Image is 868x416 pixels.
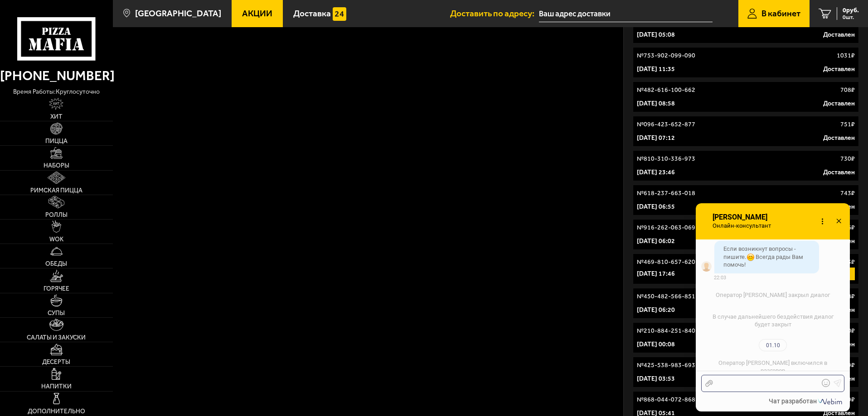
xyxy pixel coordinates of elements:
[633,322,859,353] a: №210-884-251-840730₽[DATE] 00:08Доставлен
[761,9,800,18] span: В кабинет
[637,326,695,335] p: № 210-884-251-840
[637,269,675,278] p: [DATE] 17:46
[44,286,69,292] span: Горячее
[716,292,830,298] span: Оператор [PERSON_NAME] закрыл диалог
[823,134,855,143] p: Доставлен
[633,116,859,147] a: №096-423-652-877751₽[DATE] 07:12Доставлен
[637,340,675,349] p: [DATE] 00:08
[637,374,675,383] p: [DATE] 03:53
[637,395,695,404] p: № 868-044-072-868
[823,65,855,74] p: Доставлен
[701,261,712,272] img: visitor_avatar_default.png
[823,99,855,108] p: Доставлен
[637,189,695,198] p: № 618-237-663-018
[293,9,331,18] span: Доставка
[637,258,695,267] p: № 469-810-657-620
[28,408,85,415] span: Дополнительно
[633,357,859,387] a: №425-538-983-693979₽[DATE] 03:53Доставлен
[633,81,859,112] a: №482-616-100-662708₽[DATE] 08:58Доставлен
[714,275,726,281] span: 22:03
[843,14,859,20] span: 0 шт.
[637,168,675,177] p: [DATE] 23:46
[45,212,68,218] span: Роллы
[49,236,63,243] span: WOK
[30,187,82,194] span: Римская пицца
[633,13,859,43] a: №901-535-363-641768₽[DATE] 05:08Доставлен
[637,65,675,74] p: [DATE] 11:35
[633,185,859,215] a: №618-237-663-018743₽[DATE] 06:55Доставлен
[769,397,844,405] a: Чат разработан
[44,163,69,169] span: Наборы
[759,339,787,351] div: 01.10
[840,189,855,198] p: 743 ₽
[637,134,675,143] p: [DATE] 07:12
[42,359,70,365] span: Десерты
[637,86,695,95] p: № 482-616-100-662
[823,202,855,211] p: Доставлен
[823,168,855,177] p: Доставлен
[450,9,539,18] span: Доставить по адресу:
[713,313,834,328] span: В случае дальнейшего бездействия диалог будет закрыт
[539,5,713,22] input: Ваш адрес доставки
[637,202,675,211] p: [DATE] 06:55
[27,335,86,341] span: Салаты и закуски
[840,154,855,163] p: 730 ₽
[50,114,63,120] span: Хит
[747,253,755,261] img: 😊
[633,150,859,181] a: №810-310-336-973730₽[DATE] 23:46Доставлен
[637,237,675,246] p: [DATE] 06:02
[837,51,855,60] p: 1031 ₽
[723,245,803,268] span: Если возникнут вопросы - пишите. Всегда рады Вам помочь!
[45,138,68,144] span: Пицца
[637,99,675,108] p: [DATE] 08:58
[539,5,713,22] span: Волковский проспект, 110, подъезд 1
[633,219,859,250] a: №916-262-063-069976₽[DATE] 06:02Доставлен
[633,288,859,319] a: №450-482-566-8511068₽[DATE] 06:20Доставлен
[712,222,776,230] span: Онлайн-консультант
[637,120,695,129] p: № 096-423-652-877
[333,7,346,21] img: 15daf4d41897b9f0e9f617042186c801.svg
[637,30,675,39] p: [DATE] 05:08
[637,292,695,301] p: № 450-482-566-851
[48,310,65,316] span: Супы
[242,9,272,18] span: Акции
[45,261,67,267] span: Обеды
[712,213,776,221] span: [PERSON_NAME]
[135,9,221,18] span: [GEOGRAPHIC_DATA]
[637,154,695,163] p: № 810-310-336-973
[840,86,855,95] p: 708 ₽
[843,7,859,14] span: 0 руб.
[633,47,859,78] a: №753-902-099-0901031₽[DATE] 11:35Доставлен
[637,306,675,315] p: [DATE] 06:20
[41,383,72,390] span: Напитки
[840,120,855,129] p: 751 ₽
[637,361,695,370] p: № 425-538-983-693
[823,30,855,39] p: Доставлен
[637,51,695,60] p: № 753-902-099-090
[633,253,859,284] a: №469-810-657-620743₽[DATE] 17:46В пути
[718,359,827,374] span: Оператор [PERSON_NAME] включился в разговор
[637,223,695,232] p: № 916-262-063-069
